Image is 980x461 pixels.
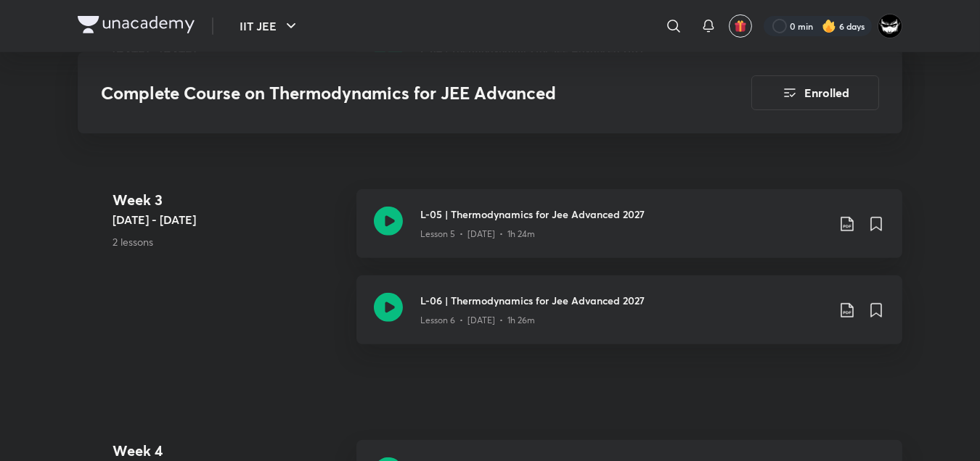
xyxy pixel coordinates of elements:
[734,20,747,33] img: avatar
[231,12,309,41] button: IIT JEE
[356,189,902,275] a: L-05 | Thermodynamics for Jee Advanced 2027Lesson 5 • [DATE] • 1h 24m
[420,314,535,327] p: Lesson 6 • [DATE] • 1h 26m
[78,16,195,37] a: Company Logo
[113,189,345,211] h4: Week 3
[729,14,752,38] button: avatar
[356,275,902,362] a: L-06 | Thermodynamics for Jee Advanced 2027Lesson 6 • [DATE] • 1h 26m
[420,228,535,241] p: Lesson 5 • [DATE] • 1h 24m
[113,211,345,228] h5: [DATE] - [DATE]
[101,83,669,104] h3: Complete Course on Thermodynamics for JEE Advanced
[420,207,827,222] h3: L-05 | Thermodynamics for Jee Advanced 2027
[822,19,836,33] img: streak
[751,75,879,110] button: Enrolled
[113,234,345,249] p: 2 lessons
[878,14,902,38] img: ARSH Khan
[78,16,195,33] img: Company Logo
[420,293,827,308] h3: L-06 | Thermodynamics for Jee Advanced 2027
